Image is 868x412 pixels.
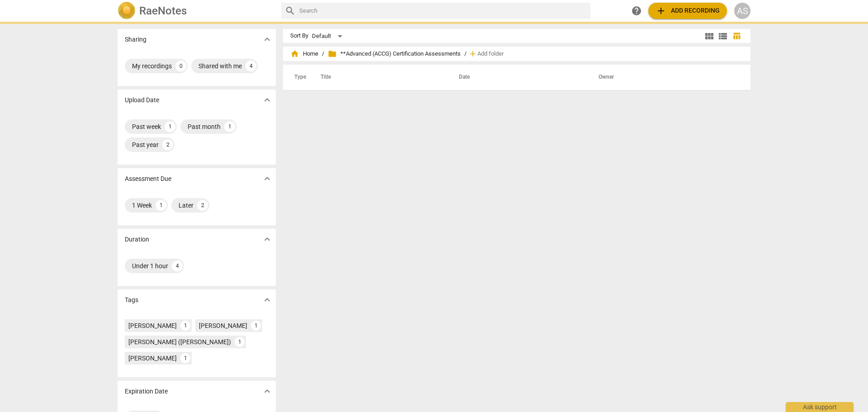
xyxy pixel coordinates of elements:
a: LogoRaeNotes [118,2,274,20]
span: expand_more [262,95,273,105]
button: Tile view [703,29,716,43]
button: AS [734,3,750,19]
span: search [285,5,296,16]
th: Owner [588,65,741,90]
span: expand_more [262,173,273,184]
button: Show more [260,384,274,398]
div: 4 [245,61,256,71]
div: [PERSON_NAME] [128,321,177,330]
div: 4 [172,260,183,271]
p: Sharing [125,35,146,44]
div: 0 [175,61,186,71]
h2: RaeNotes [139,5,187,17]
div: [PERSON_NAME] [128,354,177,363]
span: add [468,49,477,58]
div: [PERSON_NAME] [199,321,247,330]
span: home [290,49,299,58]
th: Title [310,65,448,90]
a: Help [628,3,645,19]
button: Show more [260,33,274,46]
button: Show more [260,93,274,107]
span: folder [328,49,337,58]
th: Type [287,65,310,90]
span: / [322,51,324,57]
p: Tags [125,295,138,305]
div: 2 [197,200,208,211]
div: Sort By [290,33,308,39]
button: Show more [260,293,274,307]
span: Add recording [656,5,720,16]
span: / [464,51,467,57]
div: [PERSON_NAME] ([PERSON_NAME]) [128,337,231,346]
span: expand_more [262,34,273,45]
button: Show more [260,172,274,185]
div: 1 [165,121,175,132]
p: Assessment Due [125,174,171,184]
div: 1 [224,121,235,132]
span: Add folder [477,51,504,57]
div: My recordings [132,62,172,71]
div: Ask support [786,402,854,412]
div: Shared with me [198,62,242,71]
img: Logo [118,2,136,20]
span: expand_more [262,234,273,245]
span: view_module [704,31,715,42]
div: Past month [188,122,221,131]
div: Default [312,29,345,43]
button: Show more [260,232,274,246]
button: List view [716,29,730,43]
div: 1 [156,200,166,211]
span: view_list [717,31,728,42]
span: expand_more [262,386,273,397]
div: 2 [162,139,173,150]
span: Home [290,49,318,58]
span: **Advanced (ACCG) Certification Assessments [328,49,461,58]
div: Past year [132,140,159,149]
th: Date [448,65,588,90]
span: table_chart [732,32,741,40]
div: 1 Week [132,201,152,210]
span: add [656,5,666,16]
p: Upload Date [125,95,159,105]
div: 1 [251,321,261,331]
span: help [631,5,642,16]
p: Duration [125,235,149,244]
div: 1 [180,321,190,331]
div: Under 1 hour [132,261,168,270]
div: Past week [132,122,161,131]
div: Later [179,201,193,210]
button: Upload [648,3,727,19]
div: 1 [180,353,190,363]
input: Search [299,4,587,18]
span: expand_more [262,294,273,305]
button: Table view [730,29,743,43]
div: 1 [235,337,245,347]
p: Expiration Date [125,387,168,396]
